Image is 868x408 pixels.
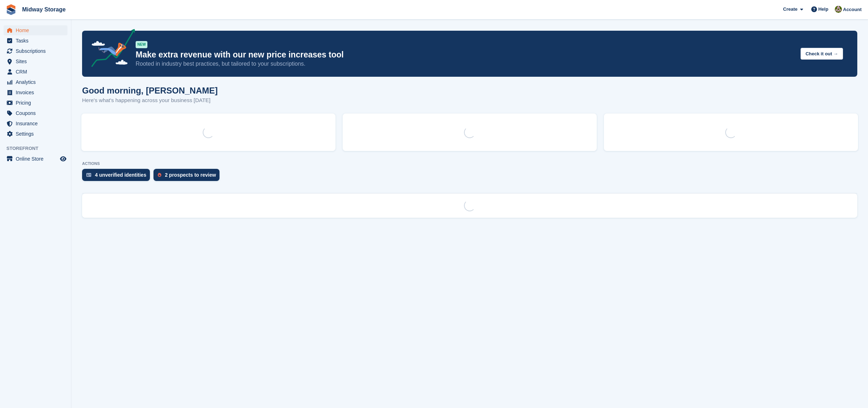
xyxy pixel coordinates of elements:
[4,129,67,139] a: menu
[82,96,218,105] p: Here's what's happening across your business [DATE]
[783,6,797,13] span: Create
[165,172,216,178] div: 2 prospects to review
[82,86,218,95] h1: Good morning, [PERSON_NAME]
[6,145,71,152] span: Storefront
[153,169,223,185] a: 2 prospects to review
[4,98,67,108] a: menu
[16,77,59,87] span: Analytics
[818,6,828,13] span: Help
[4,119,67,129] a: menu
[16,56,59,66] span: Sites
[136,41,147,48] div: NEW
[82,161,857,166] p: ACTIONS
[6,4,16,15] img: stora-icon-8386f47178a22dfd0bd8f6a31ec36ba5ce8667c1dd55bd0f319d3a0aa187defe.svg
[158,173,161,177] img: prospect-51fa495bee0391a8d652442698ab0144808aea92771e9ea1ae160a38d050c398.svg
[4,67,67,77] a: menu
[136,60,795,68] p: Rooted in industry best practices, but tailored to your subscriptions.
[801,48,843,60] button: Check it out →
[4,46,67,56] a: menu
[85,29,135,70] img: price-adjustments-announcement-icon-8257ccfd72463d97f412b2fc003d46551f7dbcb40ab6d574587a9cd5c0d94...
[843,6,862,13] span: Account
[136,50,795,60] p: Make extra revenue with our new price increases tool
[95,172,146,178] div: 4 unverified identities
[4,87,67,97] a: menu
[16,46,59,56] span: Subscriptions
[16,154,59,164] span: Online Store
[82,169,153,185] a: 4 unverified identities
[835,6,842,13] img: Heather Nicholson
[16,87,59,97] span: Invoices
[4,36,67,46] a: menu
[4,108,67,118] a: menu
[86,173,91,177] img: verify_identity-adf6edd0f0f0b5bbfe63781bf79b02c33cf7c696d77639b501bdc392416b5a36.svg
[16,25,59,35] span: Home
[16,98,59,108] span: Pricing
[16,67,59,77] span: CRM
[4,25,67,35] a: menu
[4,154,67,164] a: menu
[19,4,69,15] a: Midway Storage
[16,129,59,139] span: Settings
[16,108,59,118] span: Coupons
[4,77,67,87] a: menu
[16,36,59,46] span: Tasks
[4,56,67,66] a: menu
[16,119,59,129] span: Insurance
[59,155,67,163] a: Preview store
